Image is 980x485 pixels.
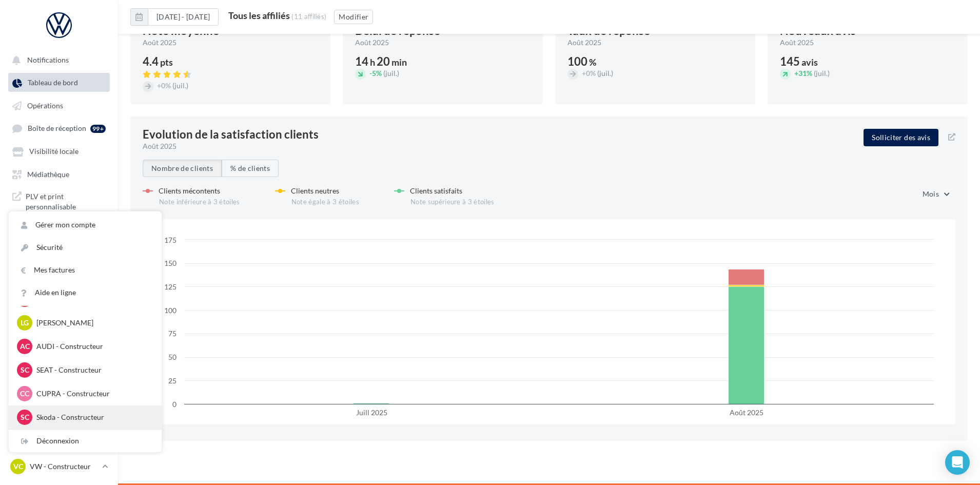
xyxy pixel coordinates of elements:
span: h [370,56,375,68]
span: Note égale à 3 étoiles [291,198,359,206]
text: 0 [172,400,177,409]
a: Sécurité [9,236,162,259]
span: PLV et print personnalisable [26,191,106,211]
span: LG [21,318,29,328]
span: pts [160,56,173,68]
span: Clients neutres [291,187,339,196]
a: Boîte de réception 99+ [6,119,112,138]
div: (11 affiliés) [291,12,326,21]
span: (juil.) [383,69,399,77]
p: Skoda - Constructeur [36,412,149,422]
span: VC [13,461,23,472]
a: Opérations [6,96,112,114]
p: SEAT - Constructeur [36,365,149,375]
span: 20 [377,54,390,68]
span: Clients satisfaits [410,187,462,196]
span: 0% [582,69,596,77]
span: avis [801,56,818,68]
div: Taux de réponse [567,25,650,36]
button: Modifier [334,10,373,24]
a: Tableau de bord [6,73,112,91]
div: Nouveaux avis [780,25,856,36]
span: (juil.) [597,69,613,77]
button: [DATE] - [DATE] [148,8,219,26]
text: 150 [164,259,177,267]
span: SC [21,365,29,375]
span: min [391,56,407,68]
a: Gérer mon compte [9,214,162,236]
button: Mois [914,185,955,203]
span: Opérations [27,101,63,110]
span: Note inférieure à 3 étoiles [159,198,240,206]
span: - [369,69,372,77]
text: 50 [168,353,177,361]
p: VW - Constructeur [30,461,98,472]
a: Mes factures [9,259,162,281]
span: août 2025 [143,37,177,48]
span: CC [20,389,29,399]
a: Aide en ligne [9,281,162,304]
button: Solliciter des avis [864,129,938,146]
p: CUPRA - Constructeur [36,389,149,399]
div: Tous les affiliés [228,11,290,20]
span: + [582,69,586,77]
span: Médiathèque [27,170,69,179]
span: 5% [369,69,382,77]
span: Notifications [27,55,69,64]
span: août 2025 [143,141,177,151]
text: 75 [168,329,177,338]
text: 100 [164,306,177,315]
span: 31% [794,69,812,77]
div: Délai de réponse [355,25,440,36]
span: + [794,69,798,77]
span: 100 [567,54,587,68]
span: AC [20,341,30,352]
button: % de clients [222,160,279,177]
span: (juil.) [814,69,830,77]
a: VC VW - Constructeur [8,457,110,476]
span: 0% [157,81,171,90]
button: Notifications [6,50,108,69]
span: Mois [923,189,939,198]
div: Evolution de la satisfaction clients [143,129,319,140]
span: Note supérieure à 3 étoiles [410,198,495,206]
span: Visibilité locale [29,147,79,156]
a: Visibilité locale [6,142,112,160]
span: % [589,56,596,68]
span: + [157,81,161,90]
p: [PERSON_NAME] [36,318,149,328]
text: 175 [164,236,177,244]
button: [DATE] - [DATE] [130,8,219,26]
div: Open Intercom Messenger [945,450,970,475]
span: Clients mécontents [159,187,220,196]
div: 99+ [90,125,106,133]
span: Boîte de réception [28,124,86,133]
span: 4.4 [143,54,159,68]
div: Déconnexion [9,430,162,452]
text: 125 [164,282,177,291]
span: SC [21,412,29,422]
span: (juil.) [172,81,188,90]
button: Nombre de clients [143,160,222,177]
text: Août 2025 [730,408,763,417]
span: août 2025 [780,37,814,48]
div: Note moyenne [143,25,219,36]
a: PLV et print personnalisable [6,187,112,216]
text: 25 [168,376,177,385]
span: 145 [780,54,800,68]
a: Médiathèque [6,165,112,183]
span: août 2025 [567,37,601,48]
span: Tableau de bord [28,79,78,87]
p: AUDI - Constructeur [36,341,149,352]
span: août 2025 [355,37,389,48]
span: 14 [355,54,368,68]
a: Campagnes DataOnDemand [6,220,112,248]
text: Juill 2025 [356,408,387,417]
